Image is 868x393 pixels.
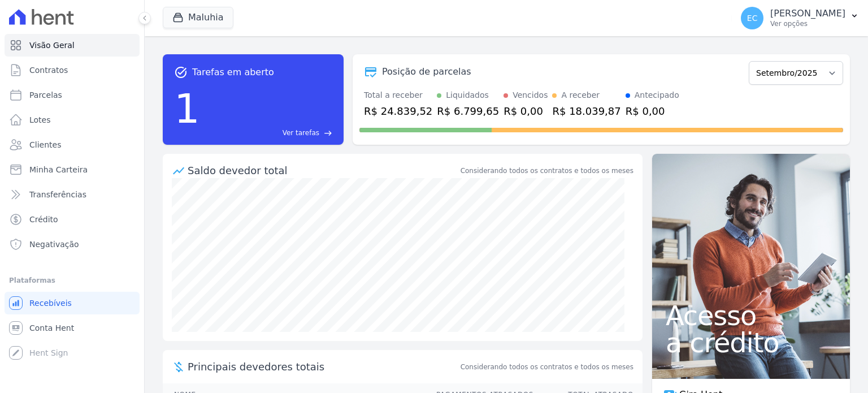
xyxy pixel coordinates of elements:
div: Liquidados [446,89,489,101]
a: Visão Geral [5,34,140,57]
a: Transferências [5,183,140,206]
a: Lotes [5,109,140,131]
div: R$ 0,00 [626,103,679,119]
span: Ver tarefas [283,128,319,138]
span: a crédito [666,329,836,356]
div: R$ 18.039,87 [552,103,620,119]
span: Lotes [29,114,51,126]
div: Plataformas [9,274,135,287]
p: Ver opções [770,19,845,28]
span: Considerando todos os contratos e todos os meses [461,362,633,372]
a: Crédito [5,208,140,231]
div: Considerando todos os contratos e todos os meses [461,166,633,176]
span: Visão Geral [29,40,75,51]
span: EC [747,14,758,22]
span: Parcelas [29,89,62,101]
div: A receber [561,89,600,101]
a: Conta Hent [5,317,140,339]
span: Transferências [29,189,86,200]
div: Total a receber [364,89,432,101]
span: Conta Hent [29,322,74,334]
button: EC [PERSON_NAME] Ver opções [732,2,868,34]
div: Vencidos [513,89,548,101]
span: Crédito [29,214,58,225]
span: Minha Carteira [29,164,88,175]
span: Tarefas em aberto [192,66,274,79]
div: Antecipado [635,89,679,101]
span: task_alt [174,66,188,79]
div: R$ 24.839,52 [364,103,432,119]
div: 1 [174,79,200,138]
span: Principais devedores totais [188,359,458,374]
span: Acesso [666,302,836,329]
span: Contratos [29,64,68,76]
span: east [324,129,332,137]
div: R$ 0,00 [504,103,548,119]
a: Recebíveis [5,292,140,314]
a: Clientes [5,133,140,156]
span: Recebíveis [29,297,72,309]
div: Saldo devedor total [188,163,458,178]
p: [PERSON_NAME] [770,8,845,19]
a: Contratos [5,59,140,81]
a: Parcelas [5,84,140,106]
a: Negativação [5,233,140,256]
a: Minha Carteira [5,158,140,181]
a: Ver tarefas east [205,128,332,138]
button: Maluhia [163,7,233,28]
div: Posição de parcelas [382,65,471,79]
span: Clientes [29,139,61,150]
div: R$ 6.799,65 [437,103,499,119]
span: Negativação [29,239,79,250]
